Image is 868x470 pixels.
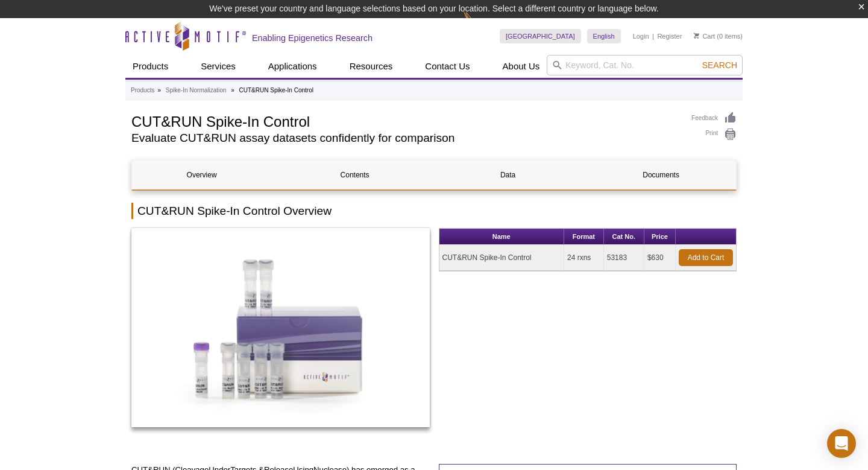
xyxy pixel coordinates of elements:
[131,133,679,144] h2: Evaluate CUT&RUN assay datasets confidently for comparison
[261,55,324,78] a: Applications
[679,249,733,266] a: Add to Cart
[463,9,495,37] img: Change Here
[342,55,400,78] a: Resources
[702,60,737,70] span: Search
[131,112,679,130] h1: CUT&RUN Spike-In Control
[699,60,741,71] button: Search
[587,29,621,43] a: English
[439,229,565,245] th: Name
[644,229,676,245] th: Price
[694,32,715,40] a: Cart
[657,32,682,40] a: Register
[652,29,654,43] li: |
[547,55,743,75] input: Keyword, Cat. No.
[604,245,644,271] td: 53183
[564,245,604,271] td: 24 rxns
[166,85,227,96] a: Spike-In Normalization
[439,245,565,271] td: CUT&RUN Spike-In Control
[495,55,547,78] a: About Us
[564,229,604,245] th: Format
[131,203,737,219] h2: CUT&RUN Spike-In Control Overview
[132,160,271,189] a: Overview
[285,160,424,189] a: Contents
[691,112,737,125] a: Feedback
[827,429,856,458] div: Open Intercom Messenger
[193,55,243,78] a: Services
[633,32,649,40] a: Login
[644,245,676,271] td: $630
[691,128,737,141] a: Print
[694,33,699,39] img: Your Cart
[252,33,373,43] h2: Enabling Epigenetics Research
[418,55,477,78] a: Contact Us
[604,229,644,245] th: Cat No.
[591,160,731,189] a: Documents
[131,85,154,96] a: Products
[438,160,577,189] a: Data
[239,87,313,94] li: CUT&RUN Spike-In Control
[125,55,175,78] a: Products
[131,228,430,427] img: CUT&RUN Spike-In Control Kit
[231,87,234,94] li: »
[500,29,581,43] a: [GEOGRAPHIC_DATA]
[157,87,161,94] li: »
[694,29,743,43] li: (0 items)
